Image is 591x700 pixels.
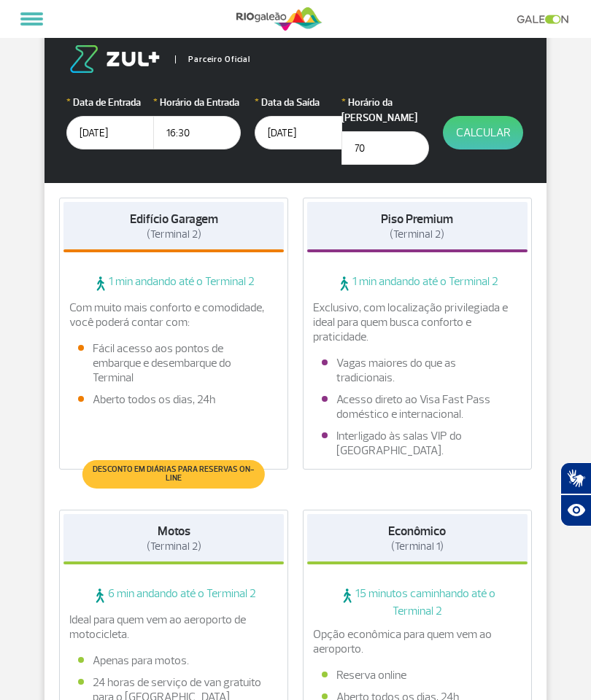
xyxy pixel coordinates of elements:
span: (Terminal 2) [147,227,201,241]
span: (Terminal 2) [147,540,201,553]
li: Interligado às salas VIP do [GEOGRAPHIC_DATA]. [322,429,513,458]
p: Com muito mais conforto e comodidade, você poderá contar com: [69,300,278,330]
input: dd/mm/aaaa [66,116,154,149]
li: Apenas para motos. [78,653,269,668]
button: Abrir tradutor de língua de sinais. [560,462,591,494]
span: Parceiro Oficial [175,55,250,63]
span: (Terminal 2) [390,227,444,241]
span: 1 min andando até o Terminal 2 [63,274,284,292]
div: Plugin de acessibilidade da Hand Talk. [560,462,591,526]
img: logo-zul.png [66,45,163,73]
span: (Terminal 1) [391,540,444,553]
li: Fácil acesso aos pontos de embarque e desembarque do Terminal [78,341,269,385]
label: Data de Entrada [66,95,154,110]
strong: Econômico [388,524,446,539]
label: Horário da [PERSON_NAME] [341,95,429,125]
button: Abrir recursos assistivos. [560,494,591,526]
strong: Piso Premium [381,211,453,227]
p: Ideal para quem vem ao aeroporto de motocicleta. [69,612,278,642]
span: 6 min andando até o Terminal 2 [63,586,284,604]
li: Acesso direto ao Visa Fast Pass doméstico e internacional. [322,392,513,421]
strong: Edifício Garagem [130,211,218,227]
input: hh:mm [341,131,429,165]
strong: Motos [158,524,190,539]
label: Data da Saída [255,95,342,110]
input: dd/mm/aaaa [255,116,342,149]
input: hh:mm [153,116,241,149]
li: Reserva online [322,668,513,682]
label: Horário da Entrada [153,95,241,110]
button: Calcular [443,116,523,149]
span: 1 min andando até o Terminal 2 [307,274,528,292]
p: Exclusivo, com localização privilegiada e ideal para quem busca conforto e praticidade. [313,300,522,344]
span: Desconto em diárias para reservas on-line [90,465,258,483]
p: Opção econômica para quem vem ao aeroporto. [313,627,522,656]
li: Vagas maiores do que as tradicionais. [322,356,513,385]
li: Aberto todos os dias, 24h [78,392,269,407]
span: 15 minutos caminhando até o Terminal 2 [307,586,528,618]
